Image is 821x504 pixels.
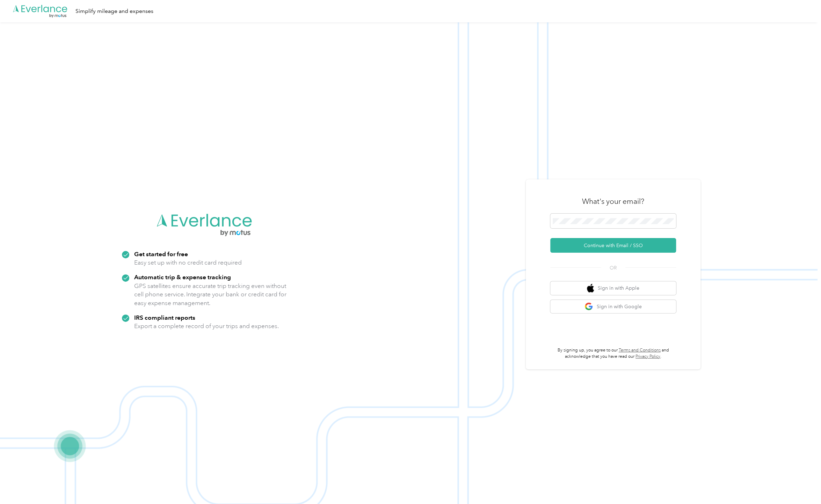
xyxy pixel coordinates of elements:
[582,197,644,206] h3: What's your email?
[584,302,593,311] img: google logo
[134,258,242,267] p: Easy set up with no credit card required
[550,281,676,295] button: apple logoSign in with Apple
[134,282,287,307] p: GPS satellites ensure accurate trip tracking even without cell phone service. Integrate your bank...
[134,322,279,331] p: Export a complete record of your trips and expenses.
[587,284,594,292] img: apple logo
[550,347,676,360] p: By signing up, you agree to our and acknowledge that you have read our .
[550,300,676,313] button: google logoSign in with Google
[550,238,676,253] button: Continue with Email / SSO
[601,264,625,272] span: OR
[134,273,231,281] strong: Automatic trip & expense tracking
[619,348,661,353] a: Terms and Conditions
[134,250,188,258] strong: Get started for free
[75,7,153,16] div: Simplify mileage and expenses
[134,314,195,321] strong: IRS compliant reports
[635,354,660,359] a: Privacy Policy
